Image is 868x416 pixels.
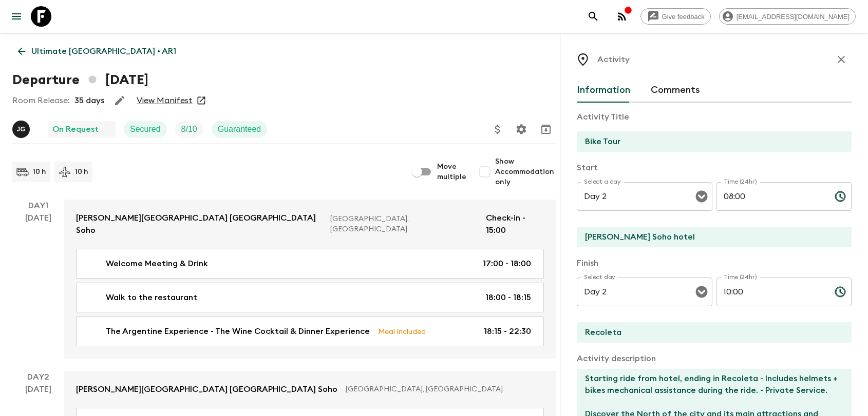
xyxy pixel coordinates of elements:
[577,131,843,152] input: E.g Hozuagawa boat tour
[511,119,532,140] button: Settings
[584,273,615,282] label: Select day
[16,125,25,133] p: J G
[52,123,99,135] p: On Request
[130,123,161,135] p: Secured
[577,257,852,269] p: Finish
[106,257,208,270] p: Welcome Meeting & Drink
[12,124,32,132] span: Jessica Giachello
[74,94,104,107] p: 35 days
[651,78,700,103] button: Comments
[487,119,508,140] button: Update Price, Early Bird Discount and Costs
[640,8,711,25] a: Give feedback
[495,156,556,187] span: Show Accommodation only
[437,162,466,182] span: Move multiple
[719,8,856,25] div: [EMAIL_ADDRESS][DOMAIN_NAME]
[137,95,193,106] a: View Manifest
[12,121,32,138] button: JG
[830,282,851,302] button: Choose time, selected time is 10:00 AM
[577,227,843,247] input: Start Location
[76,249,544,279] a: Welcome Meeting & Drink17:00 - 18:00
[724,177,757,186] label: Time (24hr)
[694,285,709,299] button: Open
[484,325,531,338] p: 18:15 - 22:30
[31,45,176,57] p: Ultimate [GEOGRAPHIC_DATA] • AR1
[25,212,51,359] div: [DATE]
[597,53,630,66] p: Activity
[577,352,852,365] p: Activity description
[106,325,370,338] p: The Argentine Experience - The Wine Cocktail & Dinner Experience
[12,371,64,383] p: Day 2
[181,123,197,135] p: 8 / 10
[346,384,536,394] p: [GEOGRAPHIC_DATA], [GEOGRAPHIC_DATA]
[12,41,182,62] a: Ultimate [GEOGRAPHIC_DATA] • AR1
[486,212,544,236] p: Check-in - 15:00
[584,177,620,186] label: Select a day
[694,189,709,204] button: Open
[218,123,261,135] p: Guaranteed
[124,121,167,137] div: Secured
[76,283,544,312] a: Walk to the restaurant18:00 - 18:15
[75,167,88,177] p: 10 h
[330,214,478,234] p: [GEOGRAPHIC_DATA], [GEOGRAPHIC_DATA]
[716,278,826,306] input: hh:mm
[12,200,64,212] p: Day 1
[577,78,630,103] button: Information
[33,167,46,177] p: 10 h
[577,162,852,174] p: Start
[577,322,843,343] input: End Location (leave blank if same as Start)
[106,291,197,304] p: Walk to the restaurant
[64,371,556,408] a: [PERSON_NAME][GEOGRAPHIC_DATA] [GEOGRAPHIC_DATA] Soho[GEOGRAPHIC_DATA], [GEOGRAPHIC_DATA]
[731,13,855,21] span: [EMAIL_ADDRESS][DOMAIN_NAME]
[175,121,203,137] div: Trip Fill
[656,13,710,21] span: Give feedback
[830,186,851,207] button: Choose time, selected time is 8:00 AM
[76,212,322,236] p: [PERSON_NAME][GEOGRAPHIC_DATA] [GEOGRAPHIC_DATA] Soho
[6,6,27,27] button: menu
[577,111,852,123] p: Activity Title
[12,70,148,90] h1: Departure [DATE]
[76,316,544,346] a: The Argentine Experience - The Wine Cocktail & Dinner ExperienceMeal Included18:15 - 22:30
[483,257,531,270] p: 17:00 - 18:00
[536,119,556,140] button: Archive (Completed, Cancelled or Unsynced Departures only)
[724,273,757,282] label: Time (24hr)
[583,6,603,27] button: search adventures
[12,94,69,107] p: Room Release:
[485,291,531,304] p: 18:00 - 18:15
[378,326,426,337] p: Meal Included
[76,383,337,395] p: [PERSON_NAME][GEOGRAPHIC_DATA] [GEOGRAPHIC_DATA] Soho
[64,200,556,249] a: [PERSON_NAME][GEOGRAPHIC_DATA] [GEOGRAPHIC_DATA] Soho[GEOGRAPHIC_DATA], [GEOGRAPHIC_DATA]Check-in...
[716,182,826,211] input: hh:mm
